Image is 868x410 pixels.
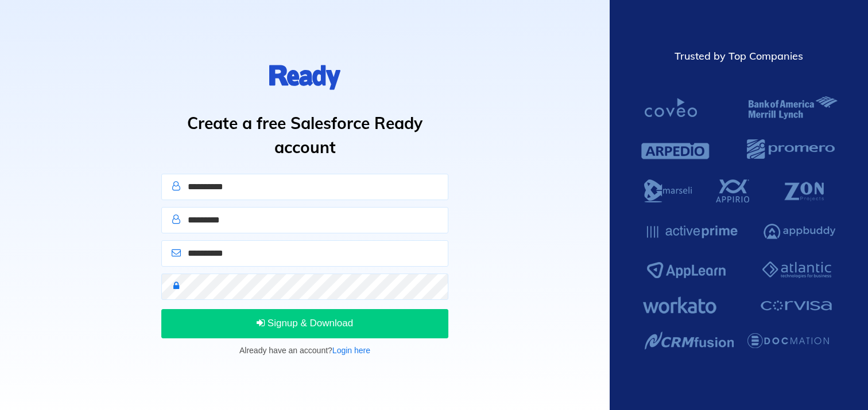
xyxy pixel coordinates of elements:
a: Login here [332,346,370,355]
img: logo [269,62,340,93]
div: Trusted by Top Companies [639,49,839,64]
p: Already have an account? [161,344,448,357]
img: Salesforce Ready Customers [639,84,839,361]
h1: Create a free Salesforce Ready account [157,111,452,159]
span: Signup & Download [257,318,353,329]
button: Signup & Download [161,309,448,338]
